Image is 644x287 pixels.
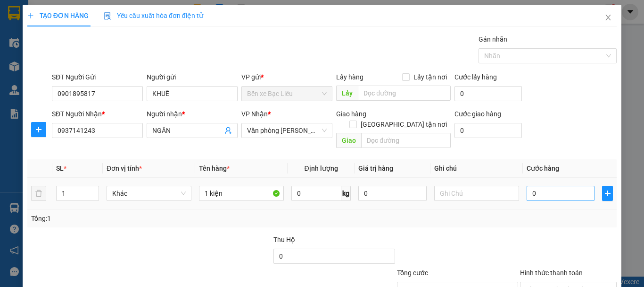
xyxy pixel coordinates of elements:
div: Người nhận [147,109,238,119]
input: 0 [358,186,426,201]
th: Ghi chú [430,159,523,178]
button: plus [602,186,613,201]
span: close [604,14,612,21]
img: icon [104,12,111,20]
span: user-add [224,127,232,134]
span: Lấy tận nơi [410,72,451,82]
span: Tổng cước [397,269,428,277]
span: Yêu cầu xuất hóa đơn điện tử [104,12,203,19]
span: VP Nhận [241,110,268,118]
span: Giao [336,133,361,148]
label: Hình thức thanh toán [520,269,583,277]
button: plus [31,122,46,137]
span: plus [603,190,612,197]
span: Tên hàng [199,165,230,172]
input: Dọc đường [361,133,451,148]
input: VD: Bàn, Ghế [199,186,284,201]
span: TẠO ĐƠN HÀNG [27,12,89,19]
span: [GEOGRAPHIC_DATA] tận nơi [357,119,451,130]
input: Cước giao hàng [454,123,522,138]
span: Đơn vị tính [107,165,142,172]
input: Cước lấy hàng [454,86,522,101]
span: Thu Hộ [273,236,295,244]
label: Cước lấy hàng [454,73,497,81]
label: Gán nhãn [479,35,507,43]
input: Ghi Chú [434,186,519,201]
span: Văn phòng Hồ Chí Minh [247,123,327,138]
span: Bến xe Bạc Liêu [247,87,327,101]
div: VP gửi [241,72,332,82]
div: SĐT Người Gửi [52,72,143,82]
span: Lấy [336,86,358,101]
button: Close [595,5,621,31]
span: SL [56,165,64,172]
input: Dọc đường [358,86,451,101]
span: plus [27,12,34,19]
span: kg [341,186,351,201]
button: delete [31,186,46,201]
div: Tổng: 1 [31,213,249,224]
span: Khác [112,186,186,200]
span: Giá trị hàng [358,165,393,172]
div: Người gửi [147,72,238,82]
div: SĐT Người Nhận [52,109,143,119]
span: plus [32,126,46,133]
span: Lấy hàng [336,73,363,81]
span: Giao hàng [336,110,366,118]
label: Cước giao hàng [454,110,501,118]
span: Định lượng [304,165,338,172]
span: Cước hàng [527,165,559,172]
